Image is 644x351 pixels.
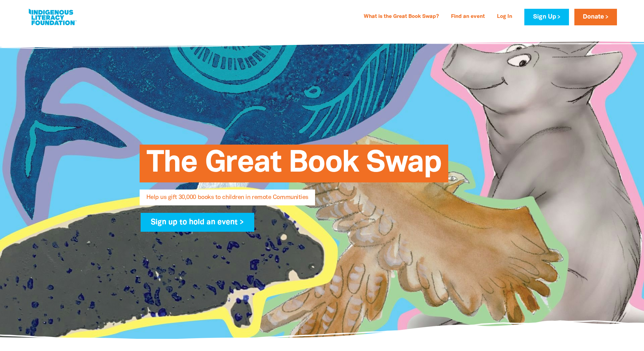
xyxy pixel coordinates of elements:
span: The Great Book Swap [146,150,442,182]
a: Find an event [447,11,489,22]
a: Sign up to hold an event > [141,213,255,232]
span: Help us gift 30,000 books to children in remote Communities [146,195,308,205]
a: Log In [493,11,516,22]
a: Sign Up [524,9,569,25]
a: Donate [574,9,617,25]
a: What is the Great Book Swap? [360,11,443,22]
